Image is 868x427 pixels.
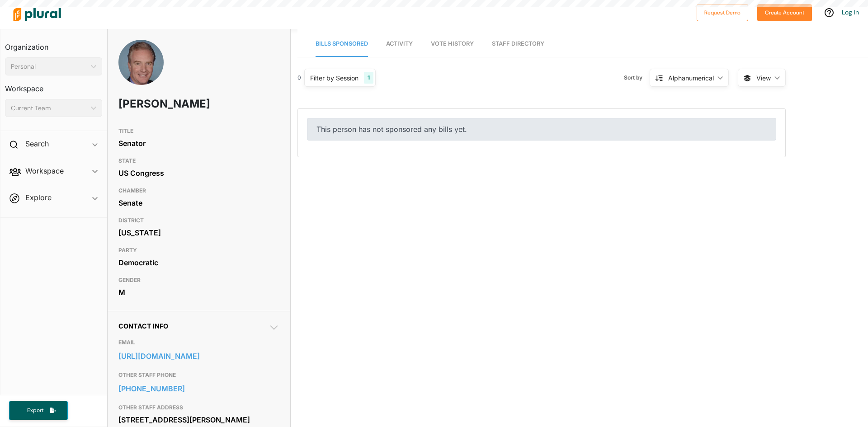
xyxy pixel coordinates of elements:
div: Senate [118,196,279,210]
div: This person has not sponsored any bills yet. [307,118,776,141]
div: 1 [364,72,373,84]
div: Personal [11,62,87,71]
div: Alphanumerical [668,73,714,83]
a: Bills Sponsored [316,31,368,57]
h3: GENDER [118,275,279,286]
span: View [756,73,771,83]
h1: [PERSON_NAME] [118,90,215,117]
div: [US_STATE] [118,226,279,239]
h2: Search [25,139,49,149]
div: Democratic [118,256,279,269]
button: Export [9,401,68,420]
h3: DISTRICT [118,215,279,226]
span: Contact Info [118,322,168,330]
h3: OTHER STAFF ADDRESS [118,402,279,413]
span: Bills Sponsored [316,40,368,47]
h3: TITLE [118,126,279,136]
button: Request Demo [697,4,748,21]
a: [PHONE_NUMBER] [118,382,279,395]
span: Vote History [431,40,474,47]
h3: CHAMBER [118,185,279,196]
button: Create Account [757,4,812,21]
div: 0 [297,74,301,82]
span: Sort by [624,74,650,82]
span: Export [21,407,50,414]
h3: EMAIL [118,337,279,348]
h3: PARTY [118,245,279,256]
a: Activity [386,31,413,57]
div: US Congress [118,166,279,180]
a: Request Demo [697,7,748,17]
h3: OTHER STAFF PHONE [118,370,279,380]
div: Current Team [11,103,87,113]
h3: Workspace [5,75,102,95]
a: [URL][DOMAIN_NAME] [118,349,279,363]
a: Create Account [757,7,812,17]
img: Headshot of Chris Van Hollen [118,40,164,95]
div: Senator [118,136,279,150]
a: Staff Directory [492,31,544,57]
span: Activity [386,40,413,47]
div: Filter by Session [310,73,359,83]
a: Vote History [431,31,474,57]
div: M [118,286,279,299]
h3: Organization [5,34,102,54]
a: Log In [842,8,859,16]
h3: STATE [118,155,279,166]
